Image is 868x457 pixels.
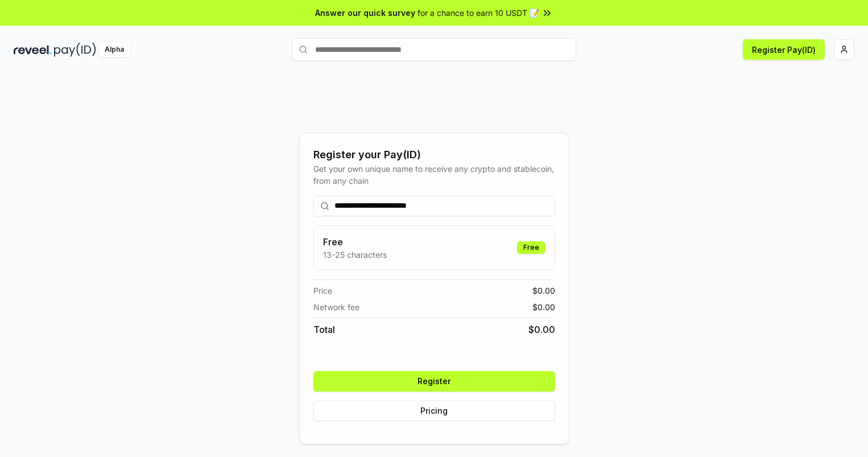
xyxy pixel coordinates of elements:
[14,43,52,57] img: reveel_dark
[313,301,359,313] span: Network fee
[323,235,387,249] h3: Free
[517,241,545,254] div: Free
[528,323,555,336] span: $ 0.00
[313,147,555,163] div: Register your Pay(ID)
[743,39,825,60] button: Register Pay(ID)
[313,323,335,336] span: Total
[323,249,387,261] p: 13-25 characters
[98,43,130,57] div: Alpha
[54,43,96,57] img: pay_id
[313,401,555,421] button: Pricing
[313,163,555,187] div: Get your own unique name to receive any crypto and stablecoin, from any chain
[532,301,555,313] span: $ 0.00
[315,7,415,19] span: Answer our quick survey
[532,285,555,297] span: $ 0.00
[313,285,332,297] span: Price
[418,7,539,19] span: for a chance to earn 10 USDT 📝
[313,371,555,392] button: Register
